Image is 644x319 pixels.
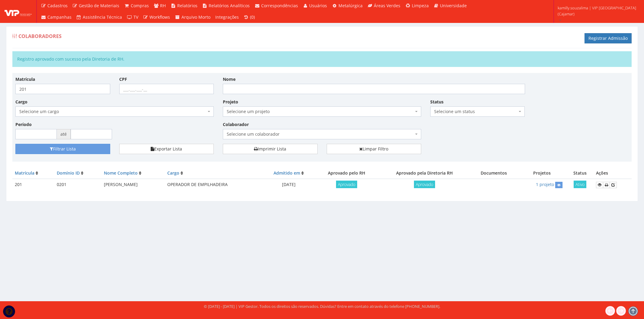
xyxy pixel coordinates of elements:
[19,109,206,115] span: Selecione um cargo
[261,3,298,8] span: Correspondências
[101,179,165,191] td: [PERSON_NAME]
[54,179,101,191] td: 0201
[83,14,122,20] span: Assistência Técnica
[204,304,440,309] div: © [DATE] - [DATE] | VIP Gestor. Todos os direitos são reservados. Dúvidas? Entre em contato atrav...
[430,99,444,105] label: Status
[536,182,554,187] a: 1 projeto
[223,76,235,82] label: Nome
[213,11,241,23] a: Integrações
[223,99,238,105] label: Projeto
[594,168,632,179] th: Ações
[172,11,213,23] a: Arquivo Morto
[209,3,250,8] span: Relatórios Analíticos
[12,51,632,67] div: Registro aprovado com sucesso pela Diretoria de RH.
[241,11,258,23] a: (0)
[440,3,467,8] span: Universidade
[374,3,400,8] span: Áreas Verdes
[119,84,214,94] input: ___.___.___-__
[167,170,179,176] a: Cargo
[223,129,421,139] span: Selecione um colaborador
[585,33,632,43] a: Registrar Admissão
[471,168,517,179] th: Documentos
[558,5,636,17] span: kamilly.souzalima | VIP [GEOGRAPHIC_DATA] (Cajamar)
[47,3,68,8] span: Cadastros
[149,14,170,20] span: Workflows
[131,3,149,8] span: Compras
[274,170,300,176] a: Admitido em
[57,129,71,139] span: até
[414,181,435,188] span: Aprovado
[160,3,166,8] span: RH
[566,168,594,179] th: Status
[15,76,35,82] label: Matrícula
[315,168,378,179] th: Aprovado pelo RH
[338,3,363,8] span: Metalúrgica
[15,122,32,128] label: Período
[309,3,327,8] span: Usuários
[517,168,566,179] th: Projetos
[223,122,249,128] label: Colaborador
[12,179,54,191] td: 201
[133,14,138,20] span: TV
[215,14,239,20] span: Integrações
[227,109,414,115] span: Selecione um projeto
[262,179,315,191] td: [DATE]
[434,109,517,115] span: Selecione um status
[574,181,586,188] span: Ativo
[15,99,27,105] label: Cargo
[18,33,62,39] span: Colaboradores
[74,11,125,23] a: Assistência Técnica
[412,3,429,8] span: Limpeza
[15,106,214,117] span: Selecione um cargo
[38,11,74,23] a: Campanhas
[336,181,357,188] span: Aprovado
[165,179,263,191] td: OPERADOR DE EMPILHADEIRA
[327,144,421,154] a: Limpar Filtro
[250,14,255,20] span: (0)
[124,11,141,23] a: TV
[177,3,197,8] span: Relatórios
[119,144,214,154] button: Exportar Lista
[104,170,138,176] a: Nome Completo
[79,3,119,8] span: Gestão de Materiais
[223,106,421,117] span: Selecione um projeto
[181,14,210,20] span: Arquivo Morto
[141,11,173,23] a: Workflows
[378,168,471,179] th: Aprovado pela Diretoria RH
[5,7,32,16] img: logo
[227,131,414,137] span: Selecione um colaborador
[223,144,318,154] a: Imprimir Lista
[15,170,34,176] a: Matrícula
[47,14,72,20] span: Campanhas
[430,106,525,117] span: Selecione um status
[57,170,80,176] a: Domínio ID
[15,144,110,154] button: Filtrar Lista
[119,76,127,82] label: CPF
